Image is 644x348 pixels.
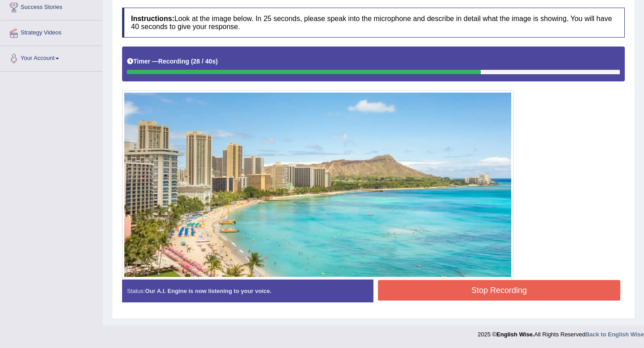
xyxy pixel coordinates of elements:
[0,46,102,68] a: Your Account
[0,21,102,43] a: Strategy Videos
[131,15,174,22] b: Instructions:
[158,58,189,65] b: Recording
[378,280,620,301] button: Stop Recording
[585,331,644,338] a: Back to English Wise
[496,331,534,338] strong: English Wise.
[191,58,193,65] b: (
[122,8,625,38] h4: Look at the image below. In 25 seconds, please speak into the microphone and describe in detail w...
[193,58,216,65] b: 28 / 40s
[478,326,644,339] div: 2025 © All Rights Reserved
[145,288,271,294] strong: Our A.I. Engine is now listening to your voice.
[216,58,218,65] b: )
[122,280,373,302] div: Status:
[127,58,218,65] h5: Timer —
